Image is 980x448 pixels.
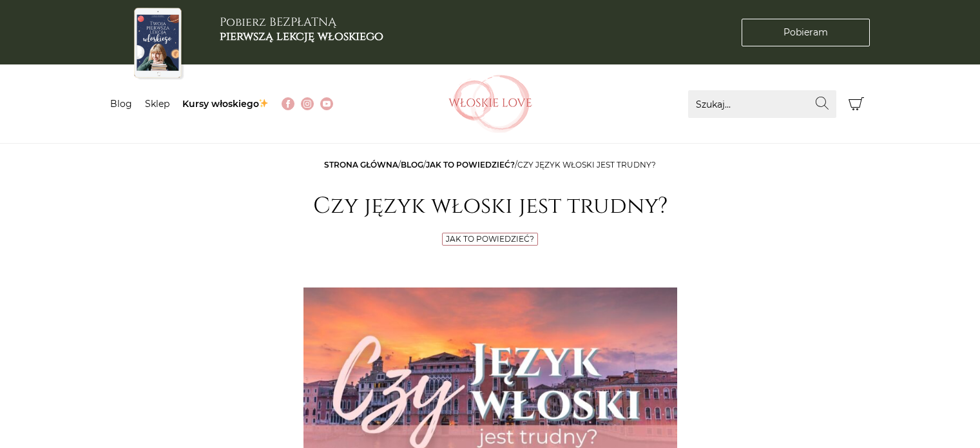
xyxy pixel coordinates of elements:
span: Pobieram [783,26,828,39]
a: Blog [401,160,423,170]
span: Czy język włoski jest trudny? [517,160,656,170]
a: Blog [110,98,132,110]
a: Pobieram [742,19,870,46]
button: Koszyk [843,90,870,118]
a: Kursy włoskiego [182,98,269,110]
input: Szukaj... [688,90,836,118]
a: Sklep [145,98,169,110]
span: / / / [324,160,656,170]
img: ✨ [259,99,268,108]
a: Jak to powiedzieć? [426,160,515,170]
h3: Pobierz BEZPŁATNĄ [220,15,383,43]
a: Jak to powiedzieć? [446,234,534,244]
b: pierwszą lekcję włoskiego [220,28,383,44]
a: Strona główna [324,160,398,170]
img: Włoskielove [448,75,532,133]
h1: Czy język włoski jest trudny? [303,193,677,220]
